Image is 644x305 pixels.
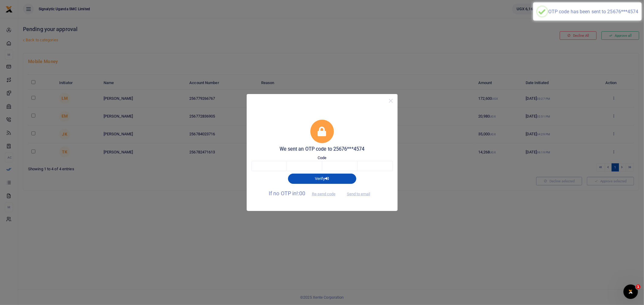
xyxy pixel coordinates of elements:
[252,146,393,152] h5: We sent an OTP code to 25676***4574
[269,190,341,197] span: If no OTP in
[623,285,638,299] iframe: Intercom live chat
[288,174,356,184] button: Verify
[386,96,395,105] button: Close
[296,190,305,197] span: !:00
[636,285,641,289] span: 1
[548,9,639,14] div: OTP code has been sent to 25676***4574
[318,155,326,161] label: Code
